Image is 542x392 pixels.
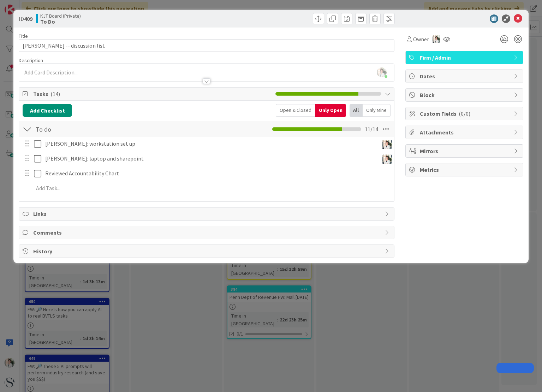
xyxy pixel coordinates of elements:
[50,90,60,97] span: ( 14 )
[33,123,192,135] input: Add Checklist...
[377,67,387,77] img: khuw9Zwdgjik5dLLghHNcNXsaTe6KtJG.jpg
[276,104,315,117] div: Open & Closed
[365,125,378,133] span: 11 / 14
[45,140,376,148] p: [PERSON_NAME]: workstation set up
[23,104,72,117] button: Add Checklist
[420,91,510,99] span: Block
[433,35,440,43] img: KT
[19,39,394,52] input: type card name here...
[420,147,510,155] span: Mirrors
[315,104,346,117] div: Only Open
[19,57,43,64] span: Description
[420,128,510,137] span: Attachments
[19,33,28,39] label: Title
[350,104,363,117] div: All
[19,14,32,23] span: ID
[382,155,392,164] img: KT
[363,104,391,117] div: Only Mine
[459,110,470,117] span: ( 0/0 )
[45,155,376,163] p: [PERSON_NAME]: laptop and sharepoint
[33,90,272,98] span: Tasks
[420,53,510,62] span: Firm / Admin
[33,228,381,237] span: Comments
[40,19,81,24] b: To Do
[420,72,510,80] span: Dates
[33,247,381,255] span: History
[420,165,510,174] span: Metrics
[33,210,381,218] span: Links
[420,109,510,118] span: Custom Fields
[24,15,32,22] b: 409
[382,140,392,149] img: KT
[40,13,81,19] span: KJT Board (Private)
[413,35,429,43] span: Owner
[45,169,389,177] p: Reviewed Accountability Chart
